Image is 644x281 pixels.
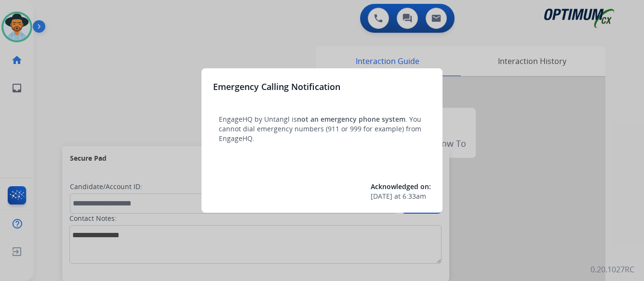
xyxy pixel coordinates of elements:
h3: Emergency Calling Notification [213,80,340,93]
p: 0.20.1027RC [590,264,634,275]
p: EngageHQ by Untangl is . You cannot dial emergency numbers (911 or 999 for example) from EngageHQ. [219,115,425,143]
div: at [371,192,431,201]
span: 6:33am [402,192,426,201]
span: Acknowledged on: [371,182,431,191]
span: [DATE] [371,192,392,201]
span: not an emergency phone system [297,115,405,124]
